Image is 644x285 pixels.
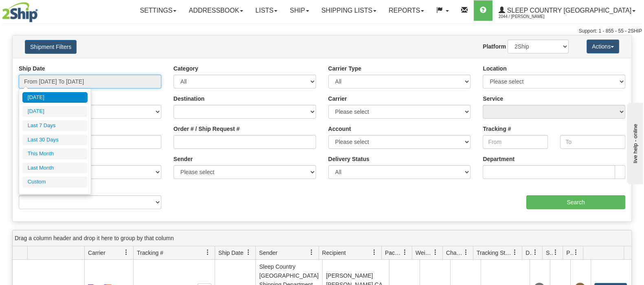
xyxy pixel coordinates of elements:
[398,245,412,259] a: Packages filter column settings
[566,249,573,257] span: Pickup Status
[560,135,625,149] input: To
[508,245,522,259] a: Tracking Status filter column settings
[242,245,255,259] a: Ship Date filter column settings
[483,155,514,163] label: Department
[22,163,88,174] li: Last Month
[385,249,402,257] span: Packages
[6,7,75,13] div: live help - online
[22,135,88,146] li: Last 30 Days
[259,249,277,257] span: Sender
[499,13,560,21] span: 2044 / [PERSON_NAME]
[367,245,381,259] a: Recipient filter column settings
[483,95,503,103] label: Service
[2,28,642,35] div: Support: 1 - 855 - 55 - 2SHIP
[22,120,88,131] li: Last 7 Days
[483,125,511,133] label: Tracking #
[119,245,133,259] a: Carrier filter column settings
[88,249,106,257] span: Carrier
[328,95,347,103] label: Carrier
[182,0,249,21] a: Addressbook
[477,249,512,257] span: Tracking Status
[528,245,542,259] a: Delivery Status filter column settings
[569,245,583,259] a: Pickup Status filter column settings
[625,101,643,184] iframe: chat widget
[322,249,346,257] span: Recipient
[174,64,198,73] label: Category
[587,40,619,53] button: Actions
[446,249,463,257] span: Charge
[382,0,430,21] a: Reports
[218,249,243,257] span: Ship Date
[526,195,625,209] input: Search
[22,92,88,103] li: [DATE]
[249,0,284,21] a: Lists
[549,245,563,259] a: Shipment Issues filter column settings
[429,245,442,259] a: Weight filter column settings
[174,95,204,103] label: Destination
[328,155,369,163] label: Delivery Status
[22,106,88,117] li: [DATE]
[284,0,315,21] a: Ship
[22,148,88,159] li: This Month
[546,249,553,257] span: Shipment Issues
[483,42,506,51] label: Platform
[315,0,382,21] a: Shipping lists
[174,155,193,163] label: Sender
[483,135,548,149] input: From
[13,230,631,246] div: grid grouping header
[505,7,631,14] span: Sleep Country [GEOGRAPHIC_DATA]
[25,40,77,54] button: Shipment Filters
[305,245,319,259] a: Sender filter column settings
[174,125,240,133] label: Order # / Ship Request #
[19,64,45,73] label: Ship Date
[22,177,88,188] li: Custom
[2,2,38,22] img: logo2044.jpg
[492,0,642,21] a: Sleep Country [GEOGRAPHIC_DATA] 2044 / [PERSON_NAME]
[415,249,433,257] span: Weight
[459,245,473,259] a: Charge filter column settings
[328,125,351,133] label: Account
[134,0,182,21] a: Settings
[201,245,215,259] a: Tracking # filter column settings
[483,64,506,73] label: Location
[525,249,532,257] span: Delivery Status
[328,64,361,73] label: Carrier Type
[137,249,163,257] span: Tracking #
